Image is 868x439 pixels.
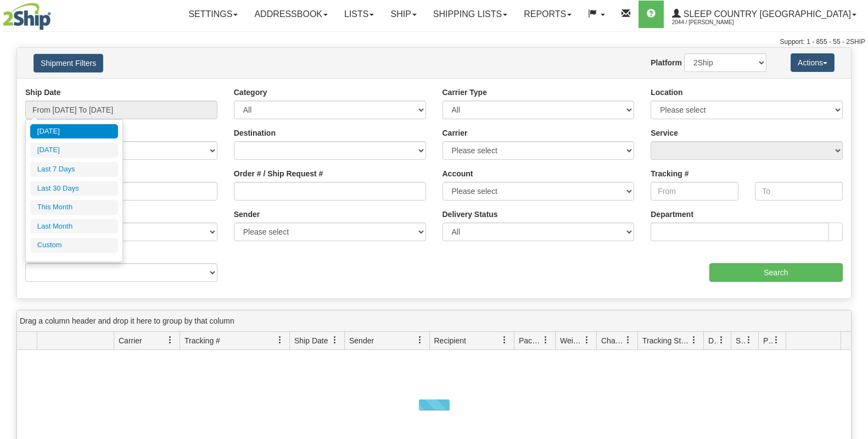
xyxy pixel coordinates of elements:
[246,1,336,28] a: Addressbook
[30,181,118,196] li: Last 30 Days
[234,87,267,98] label: Category
[685,331,703,349] a: Tracking Status filter column settings
[234,168,323,179] label: Order # / Ship Request #
[763,335,772,346] span: Pickup Status
[708,335,718,346] span: Delivery Status
[767,331,786,349] a: Pickup Status filter column settings
[740,331,758,349] a: Shipment Issues filter column settings
[651,57,682,68] label: Platform
[30,219,118,234] li: Last Month
[25,87,61,98] label: Ship Date
[411,331,429,349] a: Sender filter column settings
[519,335,542,346] span: Packages
[326,331,344,349] a: Ship Date filter column settings
[161,331,180,349] a: Carrier filter column settings
[651,168,688,179] label: Tracking #
[843,163,867,275] iframe: chat widget
[495,331,514,349] a: Recipient filter column settings
[755,182,843,201] input: To
[3,3,51,30] img: logo2044.jpg
[560,335,583,346] span: Weight
[672,17,754,28] span: 2044 / [PERSON_NAME]
[434,335,466,346] span: Recipient
[30,238,118,253] li: Custom
[536,331,555,349] a: Packages filter column settings
[709,263,843,282] input: Search
[30,200,118,215] li: This Month
[443,127,468,138] label: Carrier
[33,54,103,73] button: Shipment Filters
[601,335,624,346] span: Charge
[271,331,289,349] a: Tracking # filter column settings
[664,1,865,28] a: Sleep Country [GEOGRAPHIC_DATA] 2044 / [PERSON_NAME]
[736,335,745,346] span: Shipment Issues
[651,209,693,220] label: Department
[234,127,276,138] label: Destination
[578,331,596,349] a: Weight filter column settings
[234,209,260,220] label: Sender
[30,162,118,177] li: Last 7 Days
[119,335,142,346] span: Carrier
[3,37,865,47] div: Support: 1 - 855 - 55 - 2SHIP
[30,143,118,158] li: [DATE]
[712,331,731,349] a: Delivery Status filter column settings
[642,335,690,346] span: Tracking Status
[443,168,473,179] label: Account
[791,53,835,72] button: Actions
[180,1,246,28] a: Settings
[651,87,682,98] label: Location
[619,331,637,349] a: Charge filter column settings
[184,335,220,346] span: Tracking #
[336,1,382,28] a: Lists
[30,124,118,139] li: [DATE]
[651,127,678,138] label: Service
[651,182,738,201] input: From
[17,310,851,332] div: grid grouping header
[294,335,328,346] span: Ship Date
[382,1,424,28] a: Ship
[443,87,487,98] label: Carrier Type
[349,335,374,346] span: Sender
[425,1,516,28] a: Shipping lists
[681,9,851,19] span: Sleep Country [GEOGRAPHIC_DATA]
[443,209,498,220] label: Delivery Status
[516,1,580,28] a: Reports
